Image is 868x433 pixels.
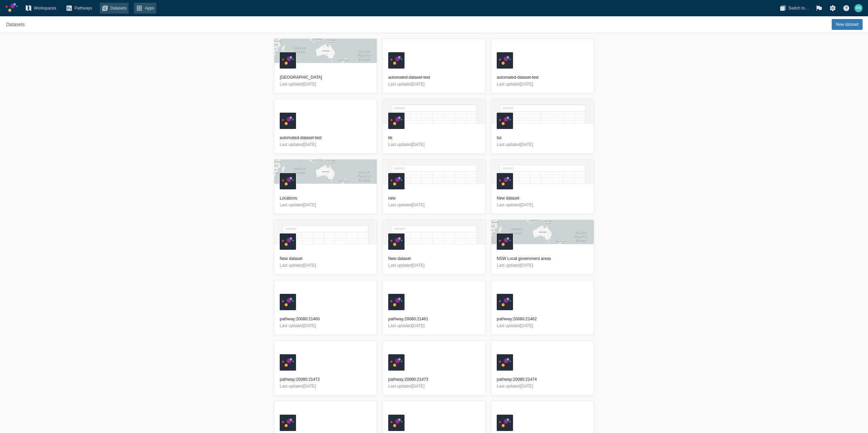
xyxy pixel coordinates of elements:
[75,5,92,12] span: Pathways
[280,202,371,208] p: Last updated [DATE]
[280,173,296,189] div: K
[388,113,405,129] div: K
[388,376,480,383] h3: pathway:20080:21473
[388,415,405,431] div: K
[497,294,513,310] div: K
[491,280,594,335] a: KKinesispathway:20080:21462Last updated[DATE]
[280,383,371,390] p: Last updated [DATE]
[274,38,377,93] a: KKinesis[GEOGRAPHIC_DATA]Last updated[DATE]
[4,19,27,30] nav: Breadcrumb
[280,316,371,322] h3: pathway:20080:21460
[497,262,588,269] p: Last updated [DATE]
[64,3,94,14] a: Pathways
[382,220,486,275] a: KKinesisNew datasetLast updated[DATE]
[388,262,480,269] p: Last updated [DATE]
[388,316,480,322] h3: pathway:20080:21461
[497,113,513,129] div: K
[280,52,296,69] div: K
[497,74,588,81] h3: automated-dataset-test
[497,233,513,250] div: K
[497,354,513,371] div: K
[388,52,405,69] div: K
[382,340,486,395] a: KKinesispathway:20080:21473Last updated[DATE]
[280,74,371,81] h3: [GEOGRAPHIC_DATA]
[491,38,594,93] a: KKinesisautomated-dataset-testLast updated[DATE]
[274,280,377,335] a: KKinesispathway:20080:21460Last updated[DATE]
[280,141,371,148] p: Last updated [DATE]
[382,38,486,93] a: KKinesisautomated-dataset-testLast updated[DATE]
[280,113,296,129] div: K
[832,19,863,30] button: New dataset
[382,280,486,335] a: KKinesispathway:20080:21461Last updated[DATE]
[388,354,405,371] div: K
[6,21,25,28] span: Datasets
[497,134,588,141] h3: loc
[280,376,371,383] h3: pathway:20080:21472
[854,4,863,12] div: RN
[388,81,480,88] p: Last updated [DATE]
[388,141,480,148] p: Last updated [DATE]
[388,322,480,329] p: Last updated [DATE]
[280,81,371,88] p: Last updated [DATE]
[777,3,811,14] button: Switch to…
[280,195,371,202] h3: Locations
[134,3,156,14] a: Apps
[382,159,486,214] a: KKinesisnewLast updated[DATE]
[111,5,126,12] span: Datasets
[491,159,594,214] a: KKinesisNew datasetLast updated[DATE]
[497,255,588,262] h3: NSW Local government areas
[280,415,296,431] div: K
[280,262,371,269] p: Last updated [DATE]
[280,255,371,262] h3: New dataset
[497,81,588,88] p: Last updated [DATE]
[382,99,486,154] a: KKinesiskkLast updated[DATE]
[274,340,377,395] a: KKinesispathway:20080:21472Last updated[DATE]
[497,141,588,148] p: Last updated [DATE]
[836,21,859,28] span: New dataset
[491,99,594,154] a: KKinesislocLast updated[DATE]
[497,415,513,431] div: K
[280,294,296,310] div: K
[497,173,513,189] div: K
[491,340,594,395] a: KKinesispathway:20080:21474Last updated[DATE]
[145,5,154,12] span: Apps
[274,220,377,275] a: KKinesisNew datasetLast updated[DATE]
[388,173,405,189] div: K
[280,322,371,329] p: Last updated [DATE]
[491,220,594,275] a: KKinesisNSW Local government areasLast updated[DATE]
[280,233,296,250] div: K
[497,195,588,202] h3: New dataset
[497,376,588,383] h3: pathway:20080:21474
[388,134,480,141] h3: kk
[23,3,58,14] a: Workspaces
[34,5,56,12] span: Workspaces
[388,202,480,208] p: Last updated [DATE]
[388,195,480,202] h3: new
[497,322,588,329] p: Last updated [DATE]
[497,52,513,69] div: K
[388,294,405,310] div: K
[274,99,377,154] a: KKinesisautomated-dataset-testLast updated[DATE]
[388,74,480,81] h3: automated-dataset-test
[280,134,371,141] h3: automated-dataset-test
[388,383,480,390] p: Last updated [DATE]
[497,202,588,208] p: Last updated [DATE]
[100,3,129,14] a: Datasets
[280,354,296,371] div: K
[274,159,377,214] a: KKinesisLocationsLast updated[DATE]
[388,255,480,262] h3: New dataset
[788,5,809,12] span: Switch to…
[4,19,27,30] a: Datasets
[497,316,588,322] h3: pathway:20080:21462
[388,233,405,250] div: K
[497,383,588,390] p: Last updated [DATE]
